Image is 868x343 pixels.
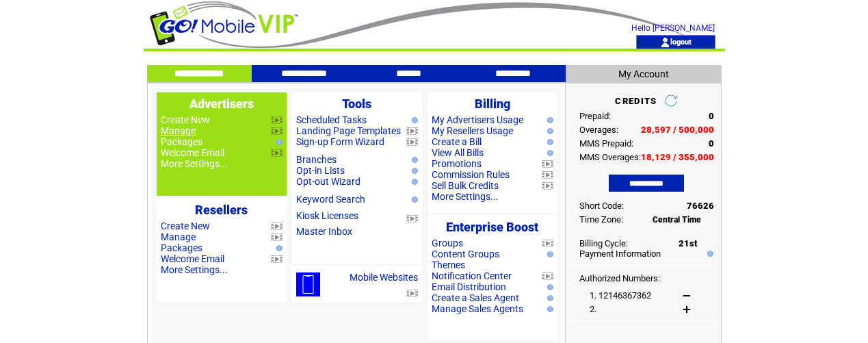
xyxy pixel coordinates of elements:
span: MMS Overages: [579,152,641,162]
a: Opt-out Wizard [296,176,360,187]
span: MMS Prepaid: [579,138,633,149]
a: My Advertisers Usage [432,114,523,125]
span: Tools [342,97,371,111]
a: Payment Information [579,249,661,259]
img: help.gif [273,245,282,251]
img: help.gif [408,157,418,163]
a: More Settings... [161,158,228,169]
span: Authorized Numbers: [579,273,660,283]
span: Hello [PERSON_NAME] [631,23,715,33]
img: help.gif [544,139,553,145]
img: video.png [271,255,282,263]
a: Packages [161,242,202,253]
span: CREDITS [615,96,657,106]
img: video.png [271,149,282,157]
a: Notification Center [432,270,512,281]
span: Prepaid: [579,111,611,121]
a: Create a Sales Agent [432,292,519,303]
img: help.gif [544,306,553,312]
span: 1. 12146367362 [590,290,651,301]
a: Manage [161,125,196,136]
span: 0 [709,111,714,121]
a: Sign-up Form Wizard [296,136,384,147]
img: video.png [542,240,553,247]
a: Welcome Email [161,147,224,158]
a: Groups [432,238,463,249]
img: help.gif [408,168,418,174]
img: help.gif [544,251,553,257]
span: 0 [709,138,714,149]
img: video.png [542,171,553,179]
a: Manage [161,231,196,242]
a: My Resellers Usage [432,125,513,136]
span: Billing [475,97,510,111]
a: Welcome Email [161,253,224,264]
img: help.gif [544,284,553,290]
img: account_icon.gif [660,37,670,48]
a: logout [670,37,692,46]
span: 76626 [687,201,714,211]
img: video.png [406,215,418,223]
img: mobile-websites.png [296,272,320,296]
img: help.gif [544,295,553,301]
img: help.gif [408,117,418,123]
a: Manage Sales Agents [432,303,523,314]
a: Email Distribution [432,281,506,292]
img: video.png [542,272,553,280]
img: help.gif [544,128,553,134]
a: Mobile Websites [350,272,418,283]
img: video.png [542,182,553,190]
img: help.gif [273,139,282,145]
span: 2. [590,304,596,314]
img: video.png [271,116,282,124]
a: Promotions [432,158,482,169]
img: video.png [271,223,282,230]
img: video.png [271,233,282,241]
a: View All Bills [432,147,484,158]
a: Landing Page Templates [296,125,401,136]
span: 18,129 / 355,000 [641,152,714,162]
a: Commission Rules [432,169,510,180]
a: Kiosk Licenses [296,210,358,221]
a: Sell Bulk Credits [432,180,499,191]
span: Short Code: [579,201,624,211]
a: Scheduled Tasks [296,114,367,125]
img: video.png [406,138,418,146]
a: Themes [432,259,465,270]
span: Resellers [195,203,248,217]
img: video.png [406,290,418,297]
img: help.gif [544,117,553,123]
a: More Settings... [432,191,499,202]
span: Enterprise Boost [446,220,538,234]
span: Central Time [653,215,701,225]
span: 28,597 / 500,000 [641,125,714,135]
img: video.png [271,127,282,135]
img: help.gif [408,179,418,185]
a: Opt-in Lists [296,165,345,176]
span: Advertisers [189,97,254,111]
span: Time Zone: [579,214,623,225]
a: Create a Bill [432,136,482,147]
a: Content Groups [432,249,499,259]
img: help.gif [704,251,713,257]
a: Branches [296,154,337,165]
img: video.png [406,127,418,135]
a: Master Inbox [296,226,352,237]
img: help.gif [408,196,418,203]
span: 21st [679,238,697,249]
a: Create New [161,114,210,125]
span: My Account [618,68,669,79]
a: Keyword Search [296,194,365,205]
span: Billing Cycle: [579,238,628,249]
img: help.gif [544,150,553,156]
a: More Settings... [161,264,228,275]
img: video.png [542,160,553,168]
span: Overages: [579,125,618,135]
a: Packages [161,136,202,147]
a: Create New [161,220,210,231]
